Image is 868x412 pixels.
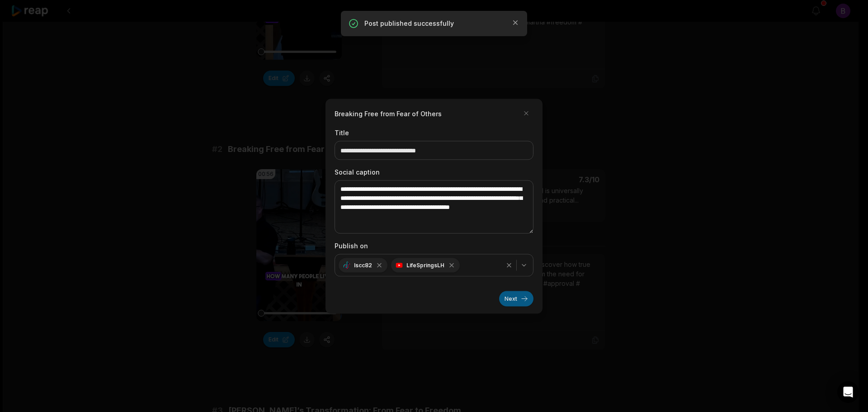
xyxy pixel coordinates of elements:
[364,19,504,28] p: Post published successfully
[391,258,460,272] div: LifeSpringsLH
[335,254,533,276] button: lscc82LifeSpringsLH
[339,258,387,272] div: lscc82
[499,291,533,306] button: Next
[335,109,442,118] h2: Breaking Free from Fear of Others
[335,128,533,137] label: Title
[335,241,533,250] label: Publish on
[335,167,533,176] label: Social caption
